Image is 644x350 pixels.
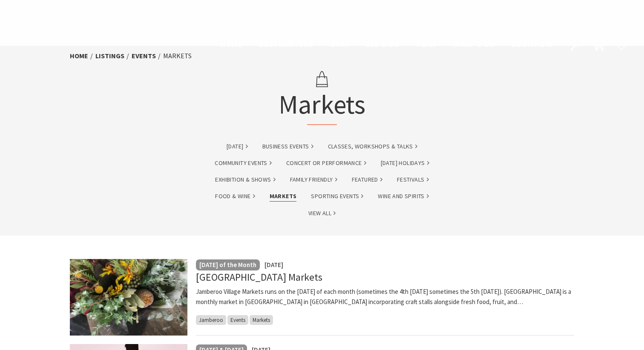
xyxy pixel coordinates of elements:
[331,39,349,49] span: Stay
[311,191,363,201] a: Sporting Events
[196,270,322,284] a: [GEOGRAPHIC_DATA] Markets
[512,39,552,49] span: Book now
[308,208,336,218] a: View All
[279,66,365,125] h1: Markets
[286,158,366,168] a: Concert or Performance
[328,142,417,151] a: Classes, Workshops & Talks
[227,315,248,325] span: Events
[196,287,574,307] p: Jamberoo Village Markets runs on the [DATE] of each month (sometimes the 4th [DATE] sometimes the...
[290,175,337,185] a: Family Friendly
[352,175,382,185] a: Featured
[227,142,247,151] a: [DATE]
[215,191,255,201] a: Food & Wine
[270,191,297,201] a: Markets
[215,175,275,185] a: Exhibition & Shows
[381,158,429,168] a: [DATE] Holidays
[199,260,256,270] p: [DATE] of the Month
[262,142,313,151] a: Business Events
[196,315,226,325] span: Jamberoo
[250,315,273,325] span: Markets
[70,259,187,336] img: Native bunches
[378,191,428,201] a: Wine and Spirits
[417,39,436,49] span: Plan
[453,39,494,49] span: What’s On
[264,261,283,269] span: [DATE]
[215,158,271,168] a: Community Events
[212,37,561,51] nav: Main Menu
[366,39,400,49] span: See & Do
[259,39,313,49] span: Destinations
[397,175,429,185] a: Festivals
[220,39,242,49] span: Home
